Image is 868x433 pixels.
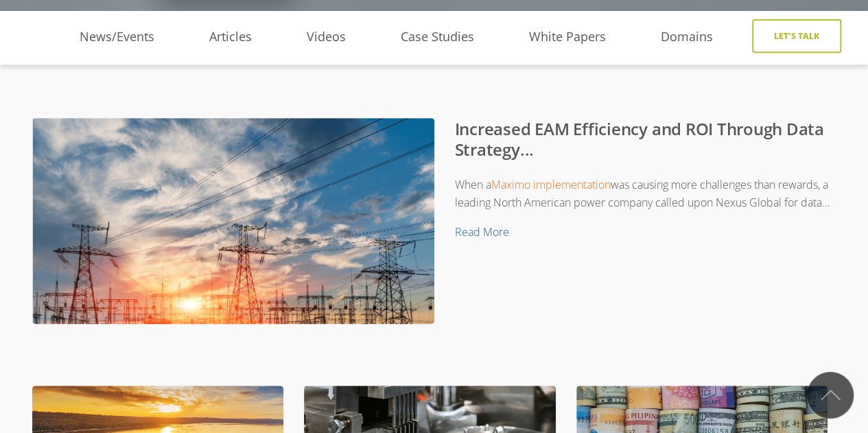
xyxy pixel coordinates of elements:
[455,224,509,239] a: Read More
[60,176,836,211] p: When a was causing more challenges than rewards, a leading North American power company called up...
[279,27,373,47] a: Videos
[52,27,182,47] a: News/Events
[455,117,824,161] a: Increased EAM Efficiency and ROI Through Data Strategy...
[502,27,633,47] a: White Papers
[491,177,611,192] a: Maximo implementation
[182,27,279,47] a: Articles
[52,11,740,71] div: Navigation Menu
[752,19,841,53] a: Let's Talk
[373,27,502,47] a: Case Studies
[32,118,434,356] img: Increased EAM Efficiency and ROI Through Data Strategy Standard
[633,27,740,47] a: Domains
